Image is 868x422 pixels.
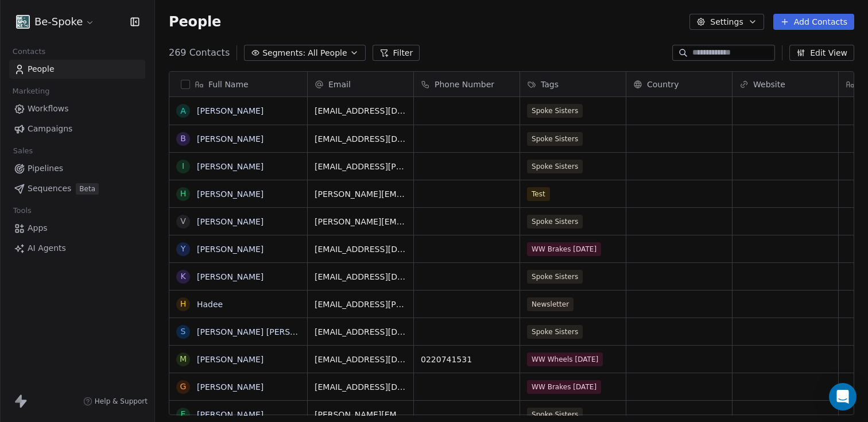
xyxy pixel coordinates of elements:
a: [PERSON_NAME] [197,162,263,171]
span: Phone Number [435,79,494,90]
span: Spoke Sisters [527,270,583,284]
div: Phone Number [414,72,520,96]
a: Pipelines [9,159,145,178]
div: Open Intercom Messenger [829,383,857,411]
span: Apps [28,222,48,234]
a: [PERSON_NAME] [197,355,263,364]
span: [EMAIL_ADDRESS][PERSON_NAME][DOMAIN_NAME] [315,299,406,310]
button: Filter [373,45,420,61]
a: Apps [9,219,145,238]
span: Tags [541,79,559,90]
span: [EMAIL_ADDRESS][DOMAIN_NAME] [315,243,406,255]
div: Website [733,72,838,96]
a: [PERSON_NAME] [197,245,263,254]
span: Spoke Sisters [527,408,583,421]
span: [EMAIL_ADDRESS][DOMAIN_NAME] [315,105,406,117]
a: Campaigns [9,119,145,138]
div: Tags [520,72,626,96]
span: [PERSON_NAME][EMAIL_ADDRESS][DOMAIN_NAME] [315,216,406,227]
span: WW Wheels [DATE] [527,353,603,366]
div: Country [626,72,732,96]
span: Contacts [7,43,51,60]
span: Beta [76,183,99,195]
a: SequencesBeta [9,179,145,198]
a: [PERSON_NAME] [197,189,263,199]
span: Country [647,79,679,90]
span: [EMAIL_ADDRESS][DOMAIN_NAME] [315,271,406,282]
a: AI Agents [9,239,145,258]
div: A [180,105,186,117]
div: grid [169,97,308,416]
span: Help & Support [95,397,148,406]
span: [PERSON_NAME][EMAIL_ADDRESS][DOMAIN_NAME] [315,188,406,200]
span: AI Agents [28,242,66,254]
span: Segments: [262,47,305,59]
span: 0220741531 [421,354,513,365]
div: E [181,408,186,420]
div: V [180,215,186,227]
span: [EMAIL_ADDRESS][DOMAIN_NAME] [315,381,406,393]
div: K [180,270,185,282]
img: Facebook%20profile%20picture.png [16,15,30,29]
div: S [181,326,186,338]
span: Spoke Sisters [527,215,583,229]
button: Settings [689,14,764,30]
a: Help & Support [83,397,148,406]
div: G [180,381,187,393]
span: All People [308,47,347,59]
span: [EMAIL_ADDRESS][DOMAIN_NAME] [315,326,406,338]
span: Pipelines [28,162,63,175]
span: [EMAIL_ADDRESS][PERSON_NAME][DOMAIN_NAME] [315,161,406,172]
div: Y [181,243,186,255]
a: [PERSON_NAME] [197,106,263,115]
span: [PERSON_NAME][EMAIL_ADDRESS][DOMAIN_NAME] [315,409,406,420]
span: 269 Contacts [169,46,230,60]
span: [EMAIL_ADDRESS][DOMAIN_NAME] [315,354,406,365]
div: M [180,353,187,365]
a: [PERSON_NAME] [197,382,263,392]
span: Marketing [7,83,55,100]
button: Be-Spoke [14,12,97,32]
button: Edit View [789,45,854,61]
a: [PERSON_NAME] [197,272,263,281]
span: WW Brakes [DATE] [527,380,601,394]
span: Email [328,79,351,90]
span: Tools [8,202,36,219]
div: I [182,160,184,172]
span: Website [753,79,785,90]
span: People [169,13,221,30]
a: [PERSON_NAME] [PERSON_NAME] [197,327,333,336]
span: Spoke Sisters [527,104,583,118]
span: Test [527,187,550,201]
button: Add Contacts [773,14,854,30]
span: Sequences [28,183,71,195]
span: Workflows [28,103,69,115]
a: People [9,60,145,79]
div: Email [308,72,413,96]
div: H [180,298,187,310]
span: Sales [8,142,38,160]
span: Campaigns [28,123,72,135]
a: [PERSON_NAME] [197,134,263,144]
span: Spoke Sisters [527,132,583,146]
a: [PERSON_NAME] [197,217,263,226]
span: Spoke Sisters [527,325,583,339]
span: Full Name [208,79,249,90]
span: Newsletter [527,297,573,311]
div: H [180,188,187,200]
div: B [180,133,186,145]
span: Spoke Sisters [527,160,583,173]
a: [PERSON_NAME] [197,410,263,419]
span: People [28,63,55,75]
a: Workflows [9,99,145,118]
span: Be-Spoke [34,14,83,29]
span: [EMAIL_ADDRESS][DOMAIN_NAME] [315,133,406,145]
span: WW Brakes [DATE] [527,242,601,256]
a: Hadee [197,300,223,309]
div: Full Name [169,72,307,96]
